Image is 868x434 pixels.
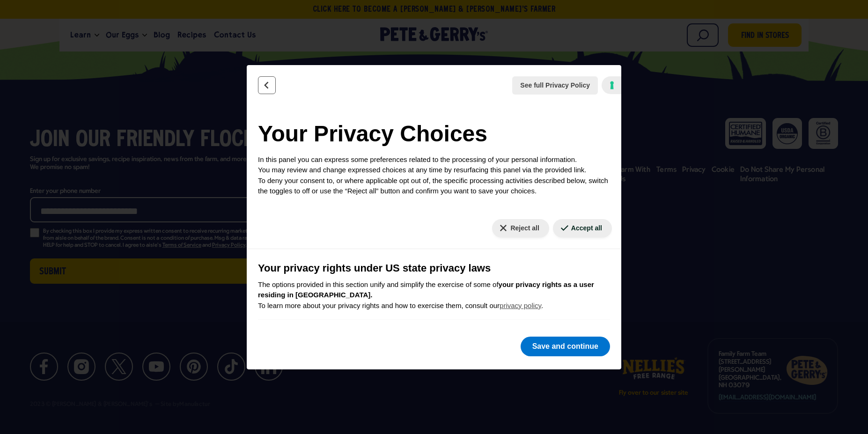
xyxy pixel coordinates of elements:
p: The options provided in this section unify and simplify the exercise of some of To learn more abo... [258,280,610,311]
button: Reject all [492,219,549,237]
p: In this panel you can express some preferences related to the processing of your personal informa... [258,154,610,197]
h3: Your privacy rights under US state privacy laws [258,260,610,276]
button: Accept all [553,219,612,237]
a: iubenda - Cookie Policy and Cookie Compliance Management [602,76,621,94]
h2: Your Privacy Choices [258,117,610,151]
span: See full Privacy Policy [520,81,590,90]
b: your privacy rights as a user residing in [GEOGRAPHIC_DATA]. [258,280,594,299]
button: Back [258,76,276,94]
button: Save and continue [521,337,610,356]
a: privacy policy [500,302,541,309]
button: See full Privacy Policy [512,76,598,95]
